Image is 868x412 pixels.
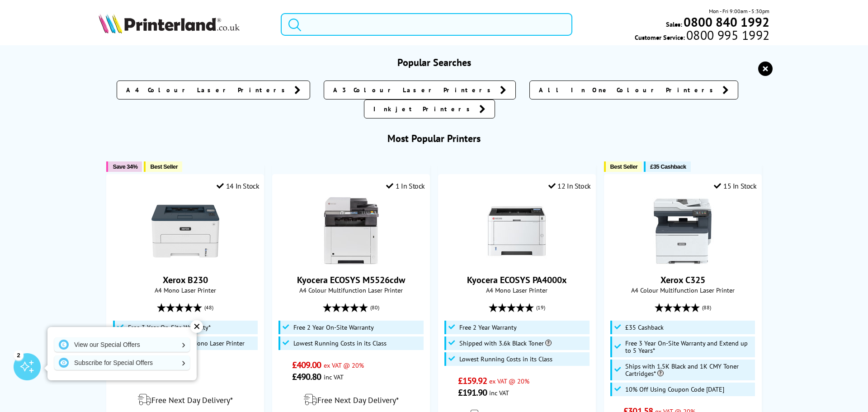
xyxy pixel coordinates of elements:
h3: Most Popular Printers [99,132,770,145]
span: £35 Cashback [650,163,686,170]
span: inc VAT [324,373,344,381]
a: Xerox C325 [649,258,717,267]
span: A4 Colour Multifunction Laser Printer [277,286,425,294]
span: Best Seller [150,163,178,170]
span: £35 Cashback [625,324,664,331]
span: A4 Colour Laser Printers [126,85,290,95]
h3: Popular Searches [99,56,770,69]
a: 0800 840 1992 [682,18,769,26]
span: (88) [702,299,711,316]
span: A3 Colour Laser Printers [333,85,495,95]
img: Printerland Logo [99,14,240,33]
span: Customer Service: [635,31,769,42]
span: £490.80 [292,371,321,383]
button: £35 Cashback [644,161,690,172]
div: 14 In Stock [217,181,259,190]
input: Search produ [281,13,572,36]
a: Kyocera ECOSYS M5526cdw [297,274,405,286]
div: 15 In Stock [714,181,756,190]
div: ✕ [190,320,203,333]
span: A4 Mono Laser Printer [443,286,591,294]
span: Ships with 1.5K Black and 1K CMY Toner Cartridges* [625,363,753,377]
span: A4 Mono Laser Printer [111,286,259,294]
a: All In One Colour Printers [529,81,738,99]
a: Xerox C325 [660,274,705,286]
span: Save 34% [113,163,137,170]
button: Save 34% [106,161,142,172]
img: Xerox B230 [151,197,219,265]
img: Xerox C325 [649,197,717,265]
a: Inkjet Printers [364,99,495,118]
span: £159.92 [458,375,487,387]
span: Free 2 Year Warranty [459,324,517,331]
span: Free 2 Year On-Site Warranty [293,324,374,331]
span: Lowest Running Costs in its Class [459,355,552,363]
b: 0800 840 1992 [684,14,769,30]
span: Best Seller [610,163,638,170]
span: (48) [204,299,213,316]
span: (80) [370,299,379,316]
a: Kyocera ECOSYS PA4000x [467,274,567,286]
a: Xerox B230 [151,258,219,267]
a: Xerox B230 [163,274,208,286]
span: £191.90 [458,387,487,398]
span: £409.00 [292,359,321,371]
span: (19) [536,299,545,316]
a: Printerland Logo [99,14,269,35]
img: Kyocera ECOSYS PA4000x [483,197,551,265]
div: 2 [14,350,24,360]
a: Kyocera ECOSYS PA4000x [483,258,551,267]
span: Inkjet Printers [373,104,475,114]
a: A3 Colour Laser Printers [324,81,516,99]
span: A4 Colour Multifunction Laser Printer [609,286,757,294]
img: Kyocera ECOSYS M5526cdw [317,197,385,265]
span: 0800 995 1992 [685,31,769,39]
a: Subscribe for Special Offers [54,355,190,370]
span: 10% Off Using Coupon Code [DATE] [625,386,724,393]
a: Kyocera ECOSYS M5526cdw [317,258,385,267]
span: Lowest Running Costs in its Class [293,340,387,347]
div: 12 In Stock [548,181,591,190]
a: View our Special Offers [54,337,190,352]
span: All In One Colour Printers [539,85,718,95]
button: Best Seller [604,161,642,172]
span: Sales: [666,20,682,28]
span: ex VAT @ 20% [324,361,364,369]
span: Mon - Fri 9:00am - 5:30pm [709,7,769,15]
a: A4 Colour Laser Printers [117,81,310,99]
button: Best Seller [144,161,182,172]
span: ex VAT @ 20% [489,377,529,385]
span: Shipped with 3.6k Black Toner [459,340,552,347]
span: Free 3 Year On-Site Warranty and Extend up to 5 Years* [625,340,753,354]
div: 1 In Stock [386,181,425,190]
span: inc VAT [489,388,509,397]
